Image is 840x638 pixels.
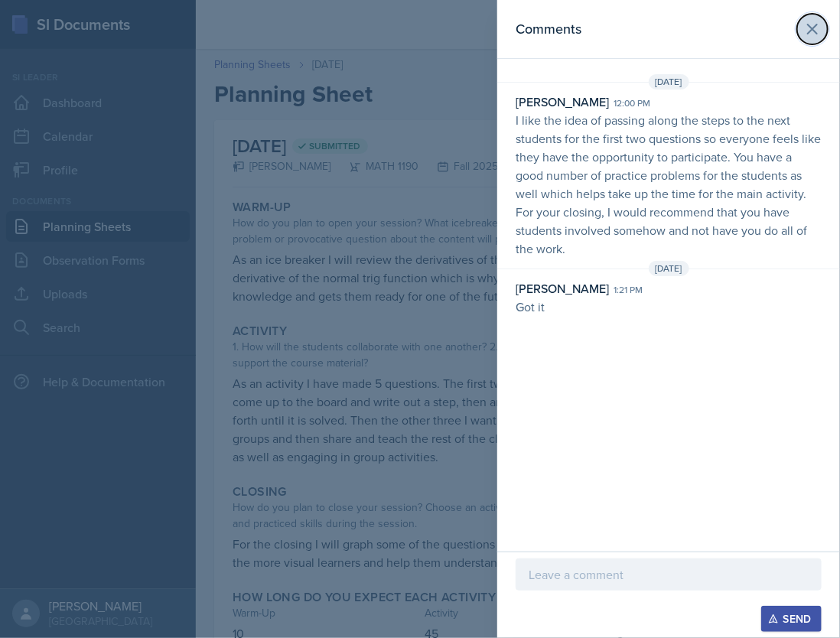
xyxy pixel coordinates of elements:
h2: Comments [516,18,581,40]
div: [PERSON_NAME] [516,93,609,111]
span: [DATE] [649,74,689,90]
div: 1:21 pm [614,283,643,297]
p: Got it [516,298,822,316]
div: Send [771,613,812,625]
p: I like the idea of passing along the steps to the next students for the first two questions so ev... [516,111,822,258]
div: [PERSON_NAME] [516,279,609,298]
span: [DATE] [649,261,689,276]
button: Send [761,606,822,632]
div: 12:00 pm [614,96,650,110]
